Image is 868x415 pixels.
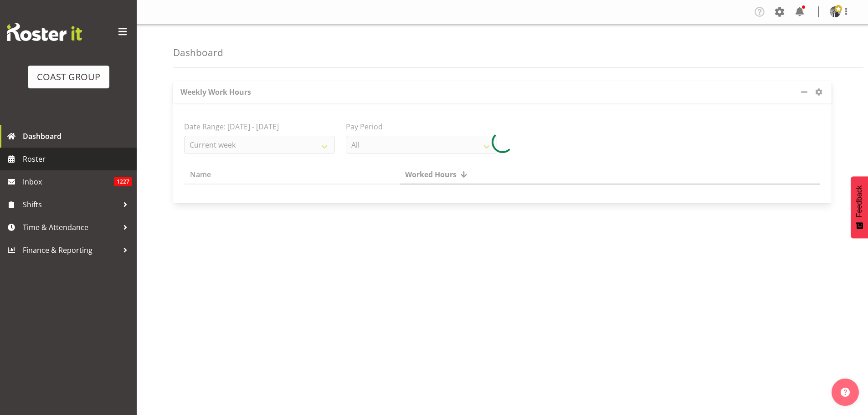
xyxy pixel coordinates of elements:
span: Shifts [23,198,118,211]
span: Inbox [23,175,114,189]
img: help-xxl-2.png [841,388,850,397]
span: 1227 [114,177,132,186]
span: Dashboard [23,129,132,143]
span: Feedback [855,185,863,217]
button: Feedback - Show survey [851,176,868,238]
img: Rosterit website logo [7,23,82,41]
span: Time & Attendance [23,220,118,234]
span: Finance & Reporting [23,243,118,257]
span: Roster [23,152,132,166]
div: COAST GROUP [37,70,100,84]
h4: Dashboard [173,47,223,58]
img: stefaan-simons7cdb5eda7cf2d86be9a9309e83275074.png [830,6,841,17]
